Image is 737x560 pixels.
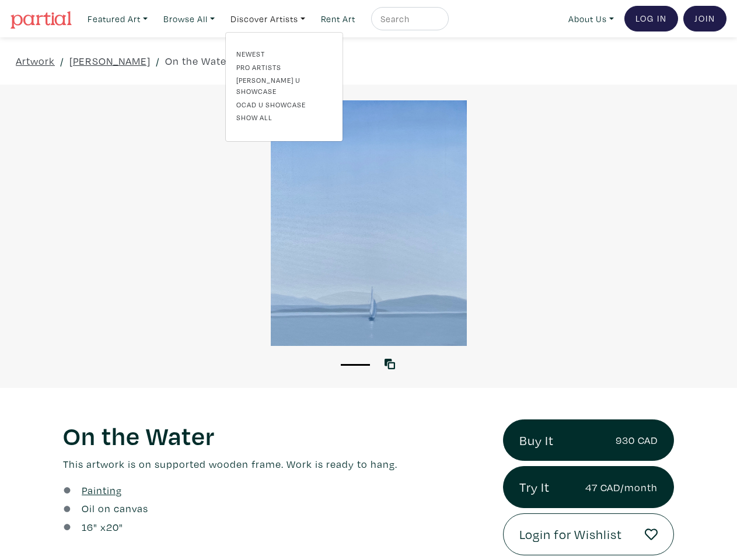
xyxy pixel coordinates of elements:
a: [PERSON_NAME] [69,53,151,69]
a: Show all [236,112,332,123]
span: 16 [82,520,93,534]
a: Try It47 CAD/month [503,466,674,508]
div: " x " [82,519,123,535]
a: Oil on canvas [82,501,148,516]
a: Newest [236,48,332,59]
a: Painting [82,482,122,498]
small: 47 CAD/month [585,480,658,495]
a: OCAD U Showcase [236,99,332,110]
u: Painting [82,484,122,497]
a: About Us [563,7,619,31]
a: Browse All [158,7,220,31]
div: Featured Art [225,32,343,142]
span: / [156,53,160,69]
a: Artwork [16,53,55,69]
a: [PERSON_NAME] U Showcase [236,75,332,96]
a: Log In [624,6,678,32]
a: On the Water [165,53,230,69]
a: Login for Wishlist [503,513,674,555]
input: Search [379,12,438,26]
span: Login for Wishlist [519,524,622,544]
a: Buy It930 CAD [503,419,674,461]
a: Rent Art [316,7,361,31]
p: This artwork is on supported wooden frame. Work is ready to hang. [63,456,485,472]
span: 20 [106,520,119,534]
a: Pro artists [236,62,332,72]
small: 930 CAD [616,432,658,448]
a: Discover Artists [225,7,310,31]
h1: On the Water [63,419,485,451]
span: / [60,53,64,69]
a: Join [683,6,726,32]
button: 1 of 1 [341,364,370,366]
a: Featured Art [82,7,153,31]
